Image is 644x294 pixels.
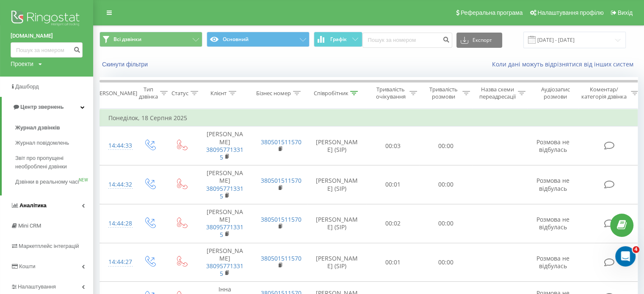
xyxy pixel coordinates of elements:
button: Графік [314,32,362,47]
span: Дзвінки в реальному часі [15,178,79,186]
td: 00:02 [367,204,420,243]
div: 14:44:33 [108,137,125,154]
span: Дашборд [15,83,39,90]
div: 14:44:32 [108,176,125,193]
td: 00:03 [367,126,420,165]
span: Кошти [19,263,35,269]
span: Аналiтика [19,202,47,209]
td: 00:00 [420,243,473,282]
div: Тривалість очікування [374,86,407,100]
span: Центр звернень [20,104,64,110]
span: Вихід [618,9,633,16]
div: Тривалість розмови [427,86,460,100]
div: 14:44:28 [108,215,125,232]
a: Центр звернень [2,97,93,117]
div: Статус [171,90,188,97]
a: 380501511570 [261,215,301,223]
span: Розмова не відбулась [536,215,569,231]
a: Журнал повідомлень [15,135,93,151]
td: [PERSON_NAME] [197,165,252,204]
div: Клієнт [210,90,227,97]
button: Основний [207,32,310,47]
td: [PERSON_NAME] (SIP) [307,165,367,204]
a: 380957713315 [206,223,243,239]
td: [PERSON_NAME] (SIP) [307,126,367,165]
a: Звіт про пропущені необроблені дзвінки [15,151,93,174]
td: [PERSON_NAME] [197,126,252,165]
span: Звіт про пропущені необроблені дзвінки [15,154,89,171]
td: [PERSON_NAME] (SIP) [307,243,367,282]
td: 00:00 [420,204,473,243]
span: Mini CRM [18,223,41,229]
span: Реферальна програма [461,9,523,16]
div: 14:44:27 [108,254,125,270]
a: 380501511570 [261,176,301,184]
td: 00:00 [420,126,473,165]
img: Ringostat logo [11,8,83,30]
td: 00:01 [367,165,420,204]
button: Всі дзвінки [100,32,202,47]
span: Всі дзвінки [113,36,141,43]
span: Налаштування профілю [537,9,603,16]
div: [PERSON_NAME] [94,90,137,97]
span: Розмова не відбулась [536,254,569,270]
span: Маркетплейс інтеграцій [19,243,79,249]
td: Понеділок, 18 Серпня 2025 [100,110,642,126]
span: Журнал повідомлень [15,139,69,147]
div: Назва схеми переадресації [479,86,516,100]
td: [PERSON_NAME] (SIP) [307,204,367,243]
span: Журнал дзвінків [15,124,60,132]
td: [PERSON_NAME] [197,204,252,243]
button: Скинути фільтри [100,60,152,68]
div: Аудіозапис розмови [535,86,576,100]
a: Журнал дзвінків [15,120,93,135]
input: Пошук за номером [362,33,452,48]
button: Експорт [456,33,502,48]
a: 380501511570 [261,254,301,262]
a: 380501511570 [261,138,301,146]
div: Коментар/категорія дзвінка [579,86,629,100]
input: Пошук за номером [11,42,83,58]
td: [PERSON_NAME] [197,243,252,282]
iframe: Intercom live chat [615,246,636,267]
span: Розмова не відбулась [536,176,569,192]
td: 00:00 [420,165,473,204]
a: 380957713315 [206,262,243,278]
span: Розмова не відбулась [536,138,569,154]
div: Співробітник [313,90,348,97]
span: 4 [633,246,639,253]
div: Бізнес номер [256,90,291,97]
a: [DOMAIN_NAME] [11,32,83,40]
td: 00:01 [367,243,420,282]
span: Графік [330,36,347,42]
div: Тип дзвінка [139,86,158,100]
a: Дзвінки в реальному часіNEW [15,174,93,190]
a: 380957713315 [206,184,243,200]
a: Коли дані можуть відрізнятися вiд інших систем [492,60,638,68]
span: Налаштування [18,283,56,290]
div: Проекти [11,60,33,68]
a: 380957713315 [206,146,243,161]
